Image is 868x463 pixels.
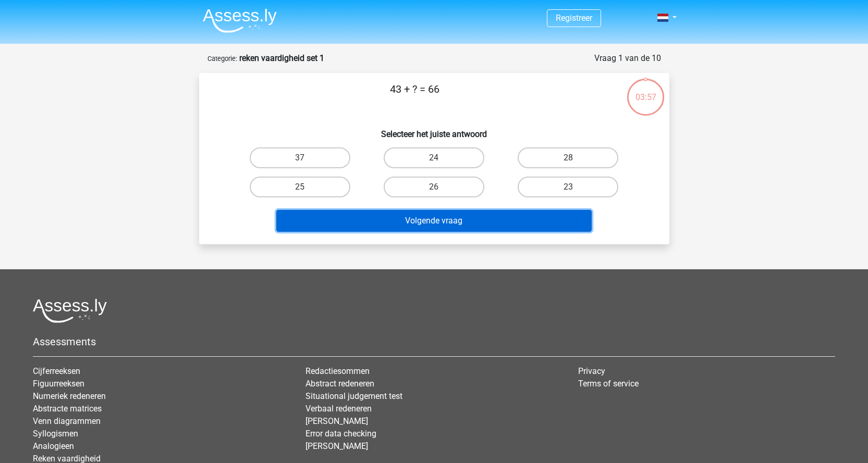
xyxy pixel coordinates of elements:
a: [PERSON_NAME] [305,416,368,426]
a: Cijferreeksen [33,366,80,376]
label: 28 [518,147,618,168]
a: Verbaal redeneren [305,404,372,414]
div: 03:57 [626,78,665,104]
strong: reken vaardigheid set 1 [239,53,324,63]
a: [PERSON_NAME] [305,441,368,451]
label: 25 [250,177,350,197]
a: Abstract redeneren [305,379,374,389]
a: Abstracte matrices [33,404,102,414]
h5: Assessments [33,335,835,348]
a: Registreer [556,13,592,23]
a: Figuurreeksen [33,379,84,389]
label: 26 [384,177,484,197]
p: 43 + ? = 66 [216,81,614,112]
a: Error data checking [305,429,376,439]
a: Venn diagrammen [33,416,101,426]
div: Vraag 1 van de 10 [594,52,661,65]
a: Numeriek redeneren [33,391,106,401]
label: 24 [384,147,484,168]
a: Privacy [578,366,605,376]
label: 23 [518,177,618,197]
a: Redactiesommen [305,366,370,376]
small: Categorie: [207,55,237,62]
img: Assessly logo [33,298,107,323]
a: Terms of service [578,379,639,389]
a: Analogieen [33,441,74,451]
button: Volgende vraag [276,210,592,232]
a: Situational judgement test [305,391,402,401]
img: Assessly [203,8,277,33]
h6: Selecteer het juiste antwoord [216,121,653,139]
label: 37 [250,147,350,168]
a: Syllogismen [33,429,78,439]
